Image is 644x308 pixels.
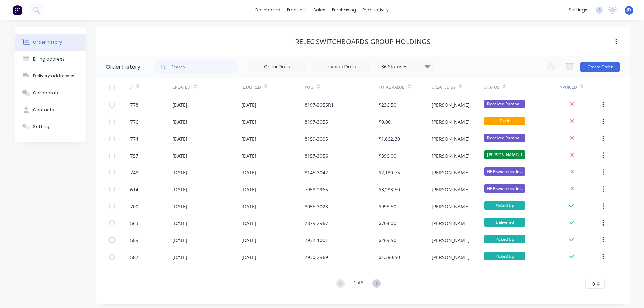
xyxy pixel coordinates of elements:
[15,68,86,85] button: Delivery addresses
[130,203,138,210] div: 700
[241,186,256,193] div: [DATE]
[171,60,238,74] input: Search...
[172,152,187,159] div: [DATE]
[284,5,310,15] div: products
[241,84,261,90] div: Required
[379,169,400,176] div: $2,180.75
[305,152,328,159] div: 8157-3056
[432,135,470,142] div: [PERSON_NAME]
[432,254,470,261] div: [PERSON_NAME]
[379,220,396,227] div: $704.00
[33,124,52,130] div: Settings
[106,63,140,71] div: Order history
[15,34,86,51] button: Order history
[484,235,525,243] span: Picked Up
[305,186,328,193] div: 7958-2965
[33,107,54,113] div: Contacts
[377,63,434,70] div: 36 Statuses
[33,39,62,45] div: Order history
[432,237,470,244] div: [PERSON_NAME]
[432,220,470,227] div: [PERSON_NAME]
[15,85,86,101] button: Collaborate
[241,203,256,210] div: [DATE]
[241,118,256,125] div: [DATE]
[241,169,256,176] div: [DATE]
[12,5,22,15] img: Factory
[484,167,525,176] span: HF Powdercoatin...
[379,186,400,193] div: $3,283.50
[305,220,328,227] div: 7879-2967
[172,84,190,90] div: Created
[305,237,328,244] div: 7937-1001
[241,78,305,96] div: Required
[172,203,187,210] div: [DATE]
[590,280,595,287] span: 10
[329,5,359,15] div: purchasing
[130,101,138,109] div: 778
[484,218,525,227] span: Delivered
[241,135,256,142] div: [DATE]
[432,118,470,125] div: [PERSON_NAME]
[432,152,470,159] div: [PERSON_NAME]
[172,254,187,261] div: [DATE]
[130,78,172,96] div: #
[249,62,306,72] input: Order Date
[310,5,329,15] div: sales
[558,84,577,90] div: Invoiced
[432,186,470,193] div: [PERSON_NAME]
[241,220,256,227] div: [DATE]
[484,84,499,90] div: Status
[305,135,328,142] div: 8159-3005
[172,135,187,142] div: [DATE]
[15,101,86,118] button: Contacts
[172,118,187,125] div: [DATE]
[130,84,133,90] div: #
[379,101,396,109] div: $236.50
[484,117,525,125] span: Draft
[172,186,187,193] div: [DATE]
[241,237,256,244] div: [DATE]
[305,203,328,210] div: 8055-3023
[359,5,392,15] div: productivity
[241,152,256,159] div: [DATE]
[305,101,334,109] div: 8197-3055R1
[432,101,470,109] div: [PERSON_NAME]
[627,7,631,13] span: JD
[130,152,138,159] div: 757
[172,220,187,227] div: [DATE]
[172,237,187,244] div: [DATE]
[379,135,400,142] div: $1,862.30
[484,134,525,142] span: Received Purcha...
[432,84,456,90] div: Created By
[130,254,138,261] div: 587
[172,169,187,176] div: [DATE]
[484,184,525,193] span: HF Powdercoatin...
[354,279,363,289] div: 1 of 6
[130,186,138,193] div: 614
[432,203,470,210] div: [PERSON_NAME]
[313,62,370,72] input: Invoice Date
[305,118,328,125] div: 8197-3055
[172,78,241,96] div: Created
[305,78,379,96] div: PO #
[15,118,86,135] button: Settings
[580,62,620,72] button: Create Order
[484,78,558,96] div: Status
[15,51,86,68] button: Billing address
[305,84,314,90] div: PO #
[241,101,256,109] div: [DATE]
[130,118,138,125] div: 776
[484,100,525,108] span: Received Purcha...
[379,152,396,159] div: $396.00
[484,252,525,260] span: Picked Up
[379,254,400,261] div: $1,380.50
[432,169,470,176] div: [PERSON_NAME]
[379,118,391,125] div: $0.00
[379,203,396,210] div: $995.50
[484,201,525,210] span: Picked Up
[432,78,484,96] div: Created By
[33,73,74,79] div: Delivery addresses
[379,78,431,96] div: Total Value
[565,5,591,15] div: settings
[33,90,60,96] div: Collaborate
